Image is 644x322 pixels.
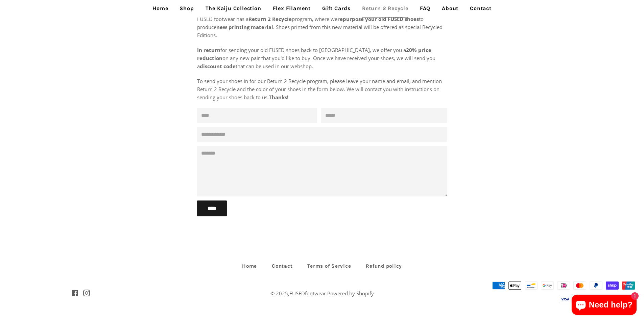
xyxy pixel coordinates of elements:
strong: new printing material [216,24,273,30]
strong: discount code [200,63,236,70]
a: Contact [265,261,299,271]
span: © 2025, . [270,290,374,297]
inbox-online-store-chat: Shopify online store chat [570,295,639,317]
span: To send your shoes in for our Return 2 Recycle program, please leave your name and email, and men... [197,78,442,101]
a: Home [235,261,264,271]
strong: Thanks! [269,94,288,101]
span: FUSED footwear has a program, where we to produce . Shoes printed from this new material will be ... [197,16,443,38]
a: Powered by Shopify [327,290,374,297]
strong: Return 2 Recycle [248,16,292,22]
strong: 20% price reduction [197,47,431,61]
a: FUSEDfootwear [289,290,326,297]
a: Terms of Service [301,261,358,271]
a: Refund policy [359,261,409,271]
span: for sending your old FUSED shoes back to [GEOGRAPHIC_DATA], we offer you a on any new pair that y... [197,47,435,70]
strong: In return [197,47,220,53]
strong: repurpose your old FUSED shoes [337,16,419,22]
